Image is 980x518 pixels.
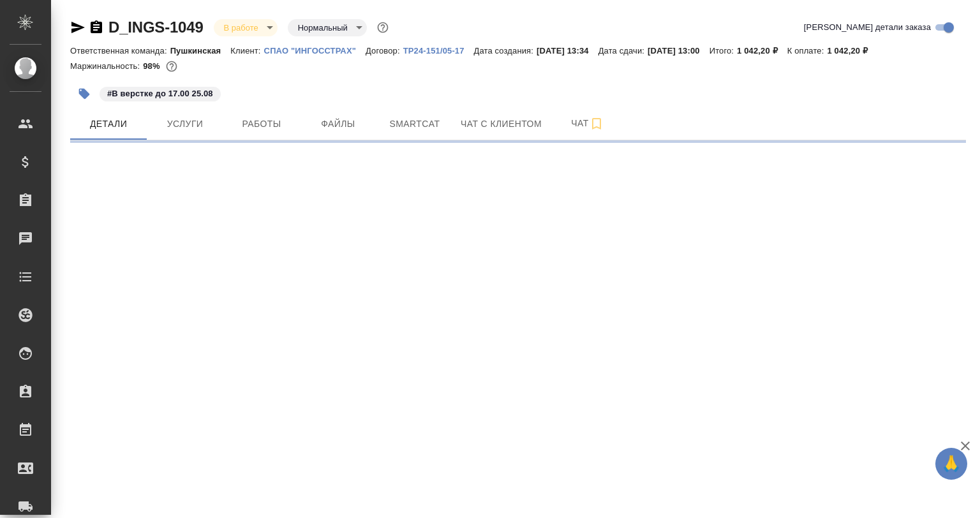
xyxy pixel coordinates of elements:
p: Договор: [366,46,403,56]
a: D_INGS-1049 [108,18,204,36]
p: 98% [143,61,163,71]
p: К оплате: [787,46,828,56]
p: [DATE] 13:34 [537,46,598,56]
p: Дата создания: [474,46,537,56]
svg: Подписаться [589,116,604,131]
button: 🙏 [935,448,967,480]
a: ТР24-151/05-17 [403,45,474,56]
button: 16.00 RUB; [163,58,180,75]
p: Маржинальность: [70,61,143,71]
span: В верстке до 17.00 25.08 [98,87,222,98]
button: В работе [220,22,262,33]
button: Скопировать ссылку для ЯМессенджера [70,20,85,35]
button: Добавить тэг [70,80,98,108]
span: Работы [231,116,292,132]
span: Файлы [308,116,369,132]
p: Дата сдачи: [598,46,648,56]
span: Smartcat [384,116,445,132]
span: 🙏 [940,450,962,477]
p: Итого: [709,46,737,56]
span: Чат [557,115,618,131]
span: Чат с клиентом [461,116,542,132]
a: СПАО "ИНГОССТРАХ" [264,45,366,56]
button: Нормальный [294,22,352,33]
p: #В верстке до 17.00 25.08 [107,87,213,100]
p: 1 042,20 ₽ [827,46,877,56]
p: Пушкинская [170,46,231,56]
span: Услуги [154,116,216,132]
span: Детали [78,116,139,132]
span: [PERSON_NAME] детали заказа [804,21,931,34]
p: 1 042,20 ₽ [737,46,787,56]
div: В работе [214,19,278,36]
p: [DATE] 13:00 [648,46,709,56]
button: Скопировать ссылку [89,20,104,35]
p: ТР24-151/05-17 [403,46,474,56]
p: Клиент: [230,46,264,56]
button: Доп статусы указывают на важность/срочность заказа [375,19,391,36]
div: В работе [288,19,367,36]
p: СПАО "ИНГОССТРАХ" [264,46,366,56]
p: Ответственная команда: [70,46,170,56]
